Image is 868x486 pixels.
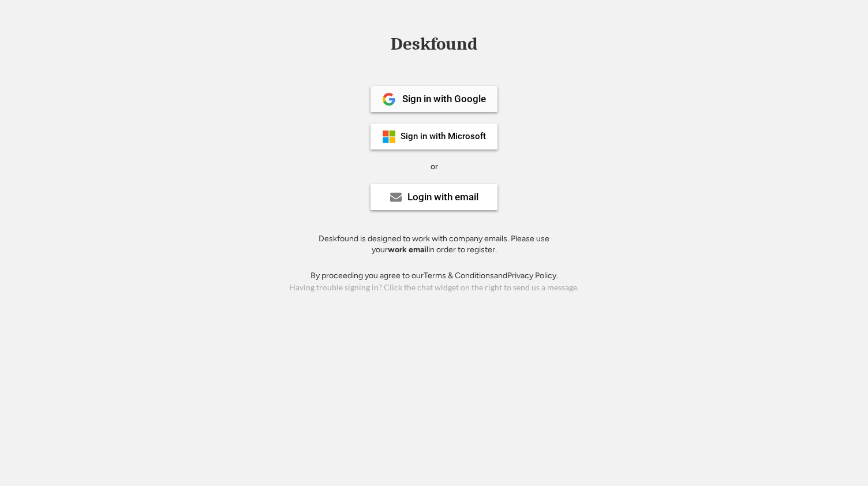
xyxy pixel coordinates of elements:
[385,35,483,53] div: Deskfound
[382,130,396,144] img: ms-symbollockup_mssymbol_19.png
[382,92,396,106] img: 1024px-Google__G__Logo.svg.png
[402,94,486,104] div: Sign in with Google
[431,161,438,173] div: or
[507,271,558,281] a: Privacy Policy.
[407,192,478,202] div: Login with email
[310,270,558,282] div: By proceeding you agree to our and
[304,233,564,256] div: Deskfound is designed to work with company emails. Please use your in order to register.
[424,271,494,281] a: Terms & Conditions
[388,245,428,255] strong: work email
[401,132,486,141] div: Sign in with Microsoft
